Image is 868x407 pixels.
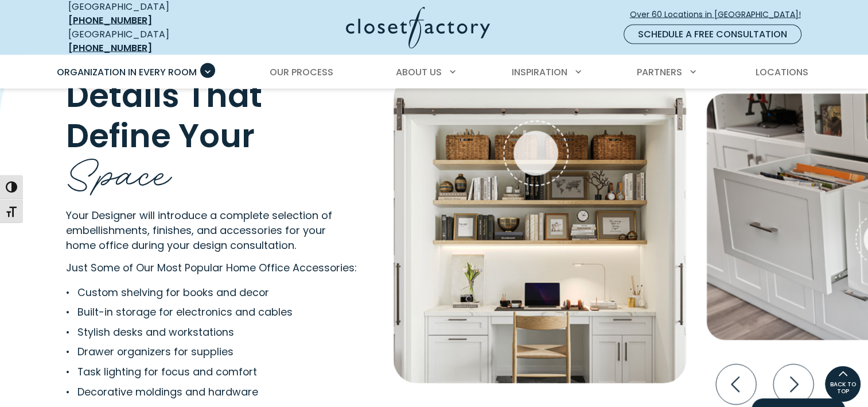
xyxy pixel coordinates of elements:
[66,260,365,276] p: Just Some of Our Most Popular Home Office Accessories:
[68,28,235,55] div: [GEOGRAPHIC_DATA]
[66,140,172,200] span: Space
[68,14,152,27] a: [PHONE_NUMBER]
[66,385,328,400] li: Decorative moldings and hardware
[49,56,820,89] nav: Primary Menu
[66,364,328,380] li: Task lighting for focus and comfort
[66,74,262,159] span: Details That Define Your
[68,41,152,55] a: [PHONE_NUMBER]
[66,208,332,252] span: Your Designer will introduce a complete selection of embellishments, finishes, and accessories fo...
[346,7,490,49] img: Closet Factory Logo
[66,325,328,340] li: Stylish desks and workstations
[824,366,861,402] a: BACK TO TOP
[66,344,328,360] li: Drawer organizers for supplies
[270,66,333,79] span: Our Process
[825,381,861,395] span: BACK TO TOP
[512,66,567,79] span: Inspiration
[755,66,808,79] span: Locations
[396,66,442,79] span: About Us
[57,66,197,79] span: Organization in Every Room
[66,285,328,301] li: Custom shelving for books and decor
[66,305,328,320] li: Built-in storage for electronics and cables
[637,66,682,79] span: Partners
[629,5,811,25] a: Over 60 Locations in [GEOGRAPHIC_DATA]!
[630,9,810,21] span: Over 60 Locations in [GEOGRAPHIC_DATA]!
[394,75,686,383] img: office floating shelves
[624,25,801,44] a: Schedule a Free Consultation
